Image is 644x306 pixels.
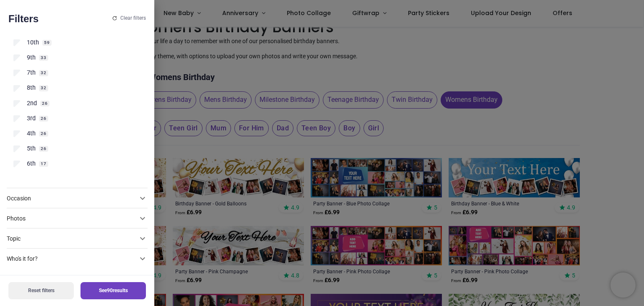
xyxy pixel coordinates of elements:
span: 3rd [27,114,36,123]
input: 10th59 [13,39,20,46]
iframe: Brevo live chat [610,272,636,298]
input: 7th32 [13,70,20,76]
span: 26 [40,101,49,106]
span: 7th [27,69,36,77]
span: 26 [39,131,48,137]
div: Who's it for? [7,255,138,263]
input: 8th32 [13,85,20,92]
input: 4th26 [13,130,20,137]
span: 10th [27,39,39,47]
input: 6th17 [13,161,20,167]
div: Photos [7,208,148,228]
input: 9th33 [13,54,20,61]
h2: Filters [8,12,39,26]
span: 2nd [27,99,37,108]
div: Topic [7,235,138,243]
span: 26 [39,116,48,122]
span: 32 [39,85,48,91]
span: 17 [39,161,48,167]
div: Who's it for? [7,249,148,269]
input: 3rd26 [13,115,20,122]
span: 33 [39,55,48,61]
div: Occasion [7,194,138,203]
span: 32 [39,70,48,76]
input: 5th26 [13,145,20,152]
span: 5th [27,145,36,153]
span: 6th [27,160,36,168]
input: 2nd26 [13,100,20,107]
button: Reset filters [8,282,74,299]
span: 26 [39,146,48,152]
span: 59 [42,40,52,46]
span: 4th [27,130,36,138]
span: 9th [27,54,36,62]
span: 8th [27,84,36,92]
div: Occasion [7,188,148,208]
div: Photos [7,215,138,223]
div: Topic [7,228,148,249]
button: Clear filters [112,15,146,21]
button: See90results [80,282,146,299]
